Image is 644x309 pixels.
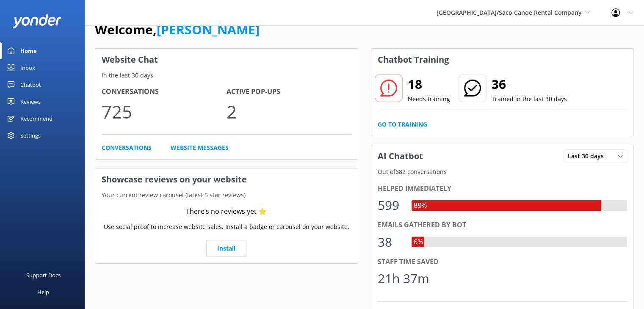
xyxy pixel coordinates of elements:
div: There’s no reviews yet ⭐ [186,206,267,217]
h3: Chatbot Training [371,49,455,71]
div: 88% [412,200,429,211]
p: Trained in the last 30 days [492,94,567,104]
p: Needs training [408,94,450,104]
div: 6% [412,237,425,248]
p: Out of 682 conversations [371,167,634,177]
a: [PERSON_NAME] [157,21,260,38]
div: Inbox [20,59,35,76]
h3: AI Chatbot [371,145,429,167]
a: Go to Training [378,120,427,129]
div: 599 [378,195,403,215]
div: 38 [378,232,403,252]
p: In the last 30 days [95,71,358,80]
h2: 36 [492,74,567,94]
a: Website Messages [171,143,229,152]
div: Settings [20,127,41,144]
div: Emails gathered by bot [378,220,627,231]
p: Your current review carousel (latest 5 star reviews) [95,190,358,200]
h3: Showcase reviews on your website [95,168,358,190]
div: Support Docs [26,267,61,284]
div: Home [20,42,37,59]
div: Chatbot [20,76,41,93]
a: Conversations [102,143,152,152]
h3: Website Chat [95,49,358,71]
div: Reviews [20,93,41,110]
div: Recommend [20,110,53,127]
div: Staff time saved [378,257,627,268]
h2: 18 [408,74,450,94]
img: yonder-white-logo.png [13,14,61,28]
div: 21h 37m [378,268,429,289]
h4: Active Pop-ups [227,86,351,97]
span: Last 30 days [568,152,609,161]
p: 725 [102,97,227,126]
h1: Welcome, [95,19,260,40]
span: [GEOGRAPHIC_DATA]/Saco Canoe Rental Company [437,8,582,17]
div: Help [37,284,49,301]
h4: Conversations [102,86,227,97]
div: Helped immediately [378,183,627,194]
p: 2 [227,97,351,126]
a: Install [206,240,246,257]
p: Use social proof to increase website sales. Install a badge or carousel on your website. [104,222,349,232]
